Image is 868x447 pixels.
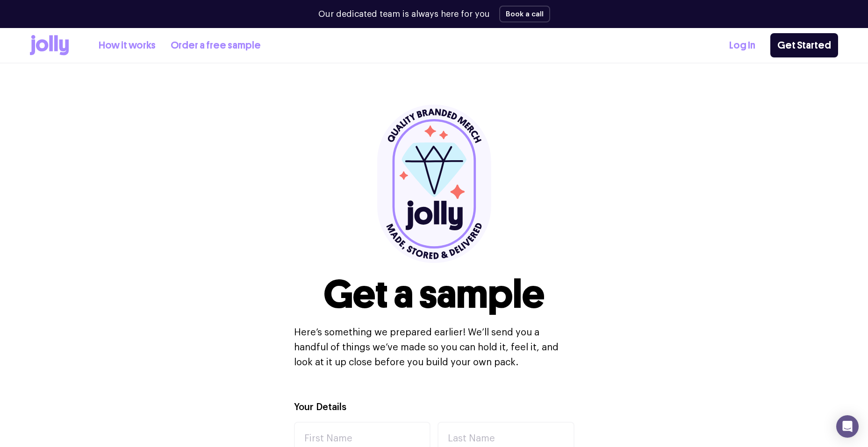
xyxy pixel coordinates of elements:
button: Book a call [499,6,550,22]
a: How it works [99,38,156,53]
label: Your Details [294,401,346,414]
a: Get Started [770,33,838,57]
h1: Get a sample [323,275,545,314]
p: Here’s something we prepared earlier! We’ll send you a handful of things we’ve made so you can ho... [294,325,574,370]
p: Our dedicated team is always here for you [318,8,490,21]
a: Log In [729,38,755,53]
div: Open Intercom Messenger [836,415,859,438]
a: Order a free sample [171,38,261,53]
